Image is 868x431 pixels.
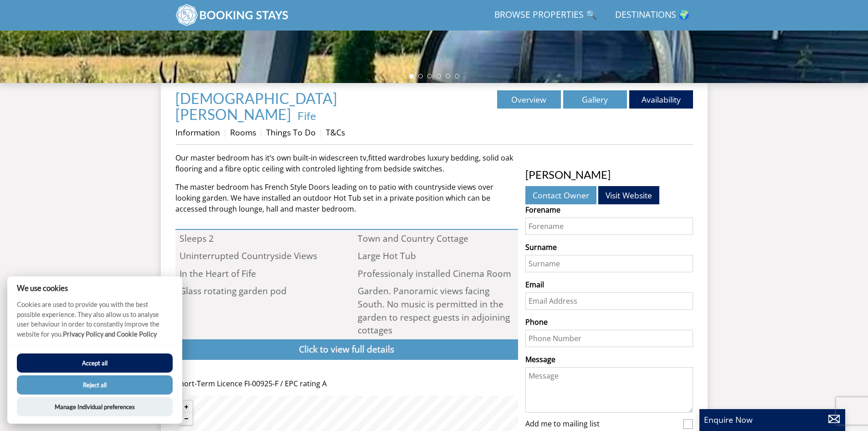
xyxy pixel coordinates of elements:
[497,90,561,109] a: Overview
[180,401,192,413] button: Zoom in
[611,5,693,26] a: Destinations 🌍
[175,152,518,174] p: Our master bedroom has it’s own built-in widescreen tv,fitted wardrobes luxury bedding, solid oak...
[298,109,316,122] a: Fife
[7,284,182,292] h2: We use cookies
[175,89,337,123] a: [DEMOGRAPHIC_DATA] [PERSON_NAME]
[354,265,518,282] li: Professionaly installed Cinema Room
[175,230,340,247] li: Sleeps 2
[525,186,596,204] a: Contact Owner
[175,339,518,360] a: Click to view full details
[525,255,693,272] input: Surname
[525,204,693,215] label: Forename
[525,242,693,253] label: Surname
[17,375,173,395] button: Reject all
[175,282,340,339] li: Glass rotating garden pod
[175,4,289,26] img: BookingStays
[598,186,659,204] a: Visit Website
[294,109,316,122] span: -
[266,127,316,138] a: Things To Do
[175,127,220,138] a: Information
[354,230,518,247] li: Town and Country Cottage
[180,413,192,425] button: Zoom out
[17,353,173,373] button: Accept all
[563,90,627,109] a: Gallery
[326,127,345,138] a: T&Cs
[525,279,693,290] label: Email
[629,90,693,109] a: Availability
[491,5,601,26] a: Browse Properties 🔍
[230,127,256,138] a: Rooms
[704,414,841,426] p: Enquire Now
[17,397,173,416] button: Manage Individual preferences
[175,374,518,389] div: Short-Term Licence FI-00925-F / EPC rating A
[525,292,693,310] input: Email Address
[525,420,679,430] label: Add me to mailing list
[63,330,157,338] a: Privacy Policy and Cookie Policy
[175,247,340,265] li: Uninterrupted Countryside Views
[175,265,340,282] li: In the Heart of Fife
[7,300,182,346] p: Cookies are used to provide you with the best possible experience. They also allow us to analyse ...
[525,330,693,347] input: Phone Number
[354,247,518,265] li: Large Hot Tub
[525,169,693,181] h3: [PERSON_NAME]
[525,317,693,327] label: Phone
[354,282,518,339] li: Garden. Panoramic views facing South. No music is permitted in the garden to respect guests in ad...
[525,218,693,235] input: Forename
[525,354,693,365] label: Message
[175,182,518,214] p: The master bedroom has French Style Doors leading on to patio with countryside views over looking...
